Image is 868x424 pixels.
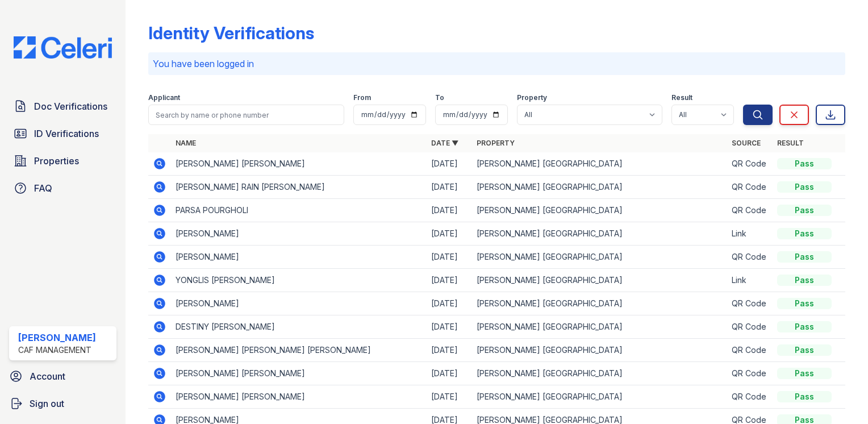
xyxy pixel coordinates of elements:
[5,392,121,415] a: Sign out
[727,292,773,315] td: QR Code
[427,176,472,199] td: [DATE]
[472,199,727,222] td: [PERSON_NAME] [GEOGRAPHIC_DATA]
[171,339,426,362] td: [PERSON_NAME] [PERSON_NAME] [PERSON_NAME]
[148,23,314,43] div: Identity Verifications
[727,315,773,339] td: QR Code
[517,93,547,102] label: Property
[153,57,841,70] p: You have been logged in
[171,152,426,176] td: [PERSON_NAME] [PERSON_NAME]
[727,222,773,246] td: Link
[727,269,773,292] td: Link
[171,292,426,315] td: [PERSON_NAME]
[777,158,832,169] div: Pass
[727,339,773,362] td: QR Code
[472,385,727,409] td: [PERSON_NAME] [GEOGRAPHIC_DATA]
[148,105,344,125] input: Search by name or phone number
[18,344,96,356] div: CAF Management
[148,93,180,102] label: Applicant
[777,344,832,356] div: Pass
[427,269,472,292] td: [DATE]
[427,315,472,339] td: [DATE]
[777,205,832,216] div: Pass
[5,36,121,59] img: CE_Logo_Blue-a8612792a0a2168367f1c8372b55b34899dd931a85d93a1a3d3e32e68fde9ad4.png
[171,222,426,246] td: [PERSON_NAME]
[727,176,773,199] td: QR Code
[171,176,426,199] td: [PERSON_NAME] RAIN [PERSON_NAME]
[727,362,773,385] td: QR Code
[472,152,727,176] td: [PERSON_NAME] [GEOGRAPHIC_DATA]
[34,99,107,113] span: Doc Verifications
[353,93,371,102] label: From
[30,369,65,383] span: Account
[671,93,692,102] label: Result
[9,149,116,172] a: Properties
[34,127,99,140] span: ID Verifications
[9,122,116,145] a: ID Verifications
[5,365,121,388] a: Account
[171,269,426,292] td: YONGLIS [PERSON_NAME]
[777,391,832,402] div: Pass
[472,222,727,246] td: [PERSON_NAME] [GEOGRAPHIC_DATA]
[30,397,64,410] span: Sign out
[777,251,832,263] div: Pass
[435,93,444,102] label: To
[427,362,472,385] td: [DATE]
[427,152,472,176] td: [DATE]
[732,139,761,147] a: Source
[472,315,727,339] td: [PERSON_NAME] [GEOGRAPHIC_DATA]
[171,385,426,409] td: [PERSON_NAME] [PERSON_NAME]
[427,292,472,315] td: [DATE]
[472,269,727,292] td: [PERSON_NAME] [GEOGRAPHIC_DATA]
[777,139,804,147] a: Result
[34,181,52,195] span: FAQ
[431,139,458,147] a: Date ▼
[777,181,832,193] div: Pass
[727,246,773,269] td: QR Code
[472,339,727,362] td: [PERSON_NAME] [GEOGRAPHIC_DATA]
[777,275,832,286] div: Pass
[472,362,727,385] td: [PERSON_NAME] [GEOGRAPHIC_DATA]
[477,139,515,147] a: Property
[171,362,426,385] td: [PERSON_NAME] [PERSON_NAME]
[171,246,426,269] td: [PERSON_NAME]
[427,339,472,362] td: [DATE]
[472,292,727,315] td: [PERSON_NAME] [GEOGRAPHIC_DATA]
[427,199,472,222] td: [DATE]
[171,315,426,339] td: DESTINY [PERSON_NAME]
[777,298,832,309] div: Pass
[427,246,472,269] td: [DATE]
[777,321,832,332] div: Pass
[727,152,773,176] td: QR Code
[427,385,472,409] td: [DATE]
[427,222,472,246] td: [DATE]
[777,228,832,239] div: Pass
[472,176,727,199] td: [PERSON_NAME] [GEOGRAPHIC_DATA]
[9,95,116,118] a: Doc Verifications
[727,199,773,222] td: QR Code
[727,385,773,409] td: QR Code
[9,177,116,199] a: FAQ
[18,331,96,344] div: [PERSON_NAME]
[171,199,426,222] td: PARSA POURGHOLI
[176,139,196,147] a: Name
[472,246,727,269] td: [PERSON_NAME] [GEOGRAPHIC_DATA]
[777,368,832,379] div: Pass
[34,154,79,168] span: Properties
